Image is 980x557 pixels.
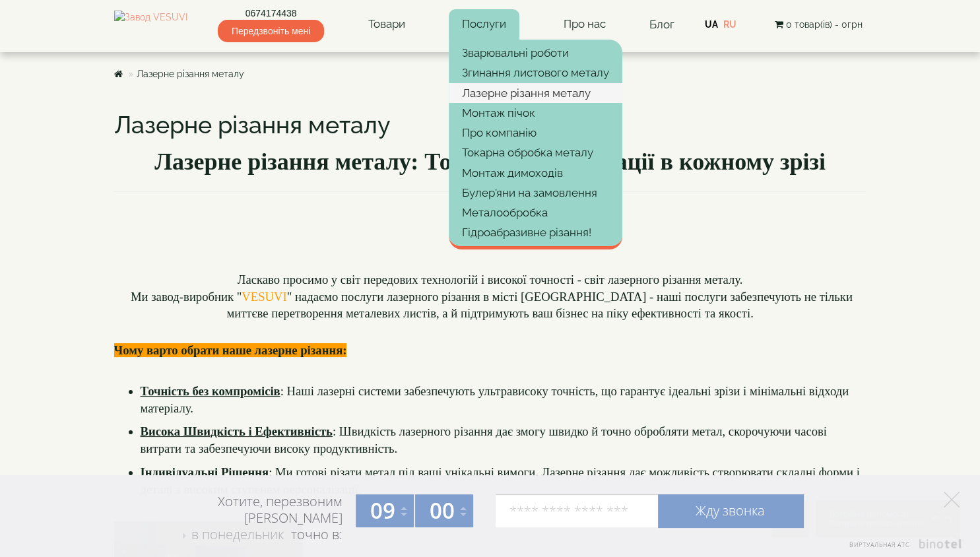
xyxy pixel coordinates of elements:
span: : Наші лазерні системи забезпечують ультрависоку точність, що гарантує ідеальні зрізи і мінімальн... [141,384,852,415]
u: Висока Швидкість і Ефективність [141,424,333,438]
u: Індивідуальні Рішення [141,465,269,479]
a: VESUVI [242,290,286,304]
a: RU [723,19,736,30]
span: 09 [370,496,395,525]
a: Лазерне різання металу [137,69,244,79]
a: 0674174438 [218,7,324,20]
img: Завод VESUVI [114,11,187,38]
a: Лазерне різання металу [449,83,622,103]
a: Жду звонка [658,494,803,527]
a: Послуги [449,9,519,40]
a: Металообробка [449,203,622,222]
a: Монтаж димоходів [449,163,622,183]
a: Товари [355,9,418,40]
u: Точність без компромісів [141,384,280,398]
a: Зварювальні роботи [449,43,622,63]
b: Лазерне різання металу: Точність та Інновації в кожному зрізі [154,148,826,175]
span: : Швидкість лазерного різання дає змогу швидко й точно обробляти метал, скорочуючи часові витрати... [141,424,830,455]
a: Блог [649,18,674,31]
a: Токарна обробка металу [449,143,622,162]
a: Монтаж пічок [449,103,622,123]
a: Булер'яни на замовлення [449,183,622,203]
span: Передзвоніть мені [218,20,324,42]
span: : Ми готові різати метал під ваші унікальні вимоги. Лазерне різання дає можливість створювати скл... [141,465,863,496]
div: Хотите, перезвоним [PERSON_NAME] точно в: [167,493,343,544]
a: Гідроабразивне різання! [449,222,622,242]
span: 0 товар(ів) - 0грн [785,19,862,30]
span: в понедельник [191,525,284,543]
span: Чому варто обрати наше лазерне різання: [114,343,347,357]
span: Ласкаво просимо у світ передових технологій і високої точності - світ лазерного різання металу. [238,273,743,286]
span: Виртуальная АТС [849,541,910,549]
a: Виртуальная АТС [841,539,964,557]
a: Про нас [550,9,618,40]
button: 0 товар(ів) - 0грн [770,17,866,32]
a: Про компанію [449,123,622,143]
span: 00 [430,496,455,525]
span: Ми завод-виробник " " надаємо послуги лазерного різання в місті [GEOGRAPHIC_DATA] - наші послуги ... [127,290,855,321]
a: UA [705,19,718,30]
h1: Лазерне різання металу [114,112,866,139]
a: Згинання листового металу [449,63,622,82]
